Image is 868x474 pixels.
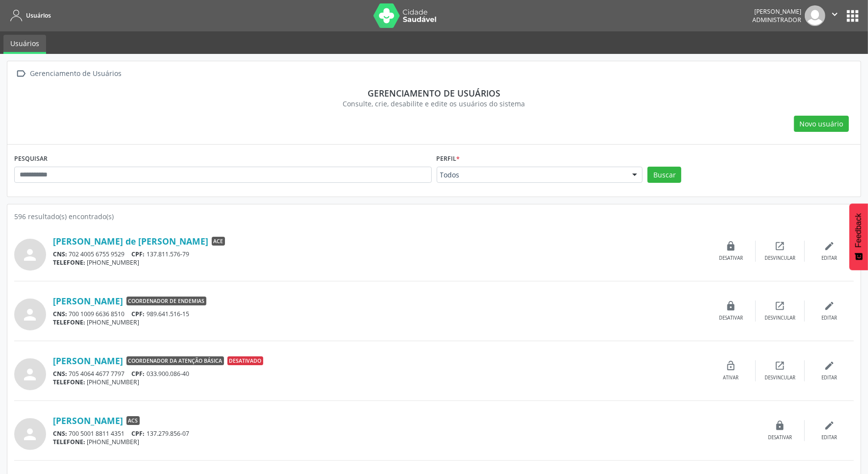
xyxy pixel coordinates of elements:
[800,119,843,129] span: Novo usuário
[854,213,863,248] span: Feedback
[26,11,51,20] span: Usuários
[3,35,46,54] a: Usuários
[824,360,835,371] i: edit
[126,297,206,305] span: Coordenador de Endemias
[53,250,67,258] span: CNS:
[768,434,792,441] div: Desativar
[53,438,85,446] span: TELEFONE:
[22,246,39,264] i: person
[821,374,837,381] div: Editar
[844,7,861,25] button: apps
[726,360,737,371] i: lock_open
[53,415,123,426] a: [PERSON_NAME]
[824,241,835,251] i: edit
[53,310,67,318] span: CNS:
[53,355,123,366] a: [PERSON_NAME]
[824,300,835,311] i: edit
[719,315,743,322] div: Desativar
[775,420,786,431] i: lock
[14,211,854,222] div: 596 resultado(s) encontrado(s)
[227,356,263,365] span: Desativado
[821,434,837,441] div: Editar
[21,99,847,109] div: Consulte, crie, desabilite e edite os usuários do sistema
[132,250,145,258] span: CPF:
[53,236,208,247] a: [PERSON_NAME] de [PERSON_NAME]
[53,438,756,446] div: [PHONE_NUMBER]
[53,429,756,438] div: 700 5001 8811 4351 137.279.856-07
[752,16,801,24] span: Administrador
[126,416,140,425] span: ACS
[794,116,849,132] button: Novo usuário
[723,374,739,381] div: Ativar
[647,167,681,183] button: Buscar
[825,5,844,26] button: 
[53,258,85,267] span: TELEFONE:
[28,67,124,81] div: Gerenciamento de Usuários
[805,5,825,26] img: img
[765,255,795,262] div: Desvincular
[53,370,67,378] span: CNS:
[829,9,840,20] i: 
[22,366,39,383] i: person
[849,203,868,270] button: Feedback - Mostrar pesquisa
[437,151,460,167] label: Perfil
[821,315,837,322] div: Editar
[824,420,835,431] i: edit
[775,360,786,371] i: open_in_new
[22,306,39,324] i: person
[53,378,707,386] div: [PHONE_NUMBER]
[132,310,145,318] span: CPF:
[719,255,743,262] div: Desativar
[53,250,707,258] div: 702 4005 6755 9529 137.811.576-79
[14,67,124,81] a:  Gerenciamento de Usuários
[53,310,707,318] div: 700 1009 6636 8510 989.641.516-15
[126,356,224,365] span: Coordenador da Atenção Básica
[726,300,737,311] i: lock
[22,425,39,443] i: person
[53,296,123,306] a: [PERSON_NAME]
[726,241,737,251] i: lock
[53,318,707,326] div: [PHONE_NUMBER]
[21,88,847,99] div: Gerenciamento de usuários
[775,300,786,311] i: open_in_new
[132,370,145,378] span: CPF:
[53,370,707,378] div: 705 4064 4677 7797 033.900.086-40
[440,170,623,180] span: Todos
[53,318,85,326] span: TELEFONE:
[14,151,48,167] label: PESQUISAR
[752,7,801,16] div: [PERSON_NAME]
[775,241,786,251] i: open_in_new
[821,255,837,262] div: Editar
[7,7,51,24] a: Usuários
[53,378,85,386] span: TELEFONE:
[212,237,225,246] span: ACE
[765,374,795,381] div: Desvincular
[53,258,707,267] div: [PHONE_NUMBER]
[132,429,145,438] span: CPF:
[14,67,28,81] i: 
[765,315,795,322] div: Desvincular
[53,429,67,438] span: CNS:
